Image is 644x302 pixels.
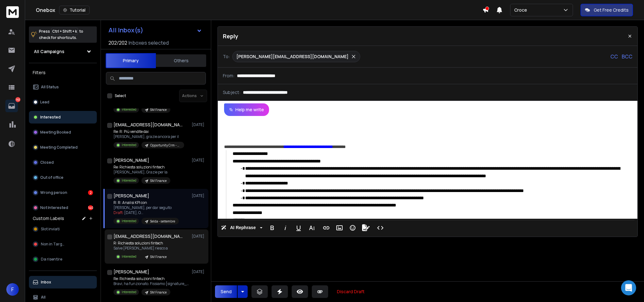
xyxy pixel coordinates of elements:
button: Interested [29,111,97,124]
button: AI Rephrase [220,222,264,234]
p: All [41,295,46,300]
button: Others [156,54,206,68]
p: Selda - settembre [150,219,175,224]
button: More Text [306,222,318,234]
p: [DATE] [192,193,206,198]
a: 142 [5,100,18,112]
button: Code View [374,222,386,234]
p: Croce [514,7,530,13]
button: Help me write [224,103,269,116]
button: Not Interested140 [29,201,97,214]
button: All Inbox(s) [103,24,207,36]
p: [DATE] [192,234,206,239]
p: 142 [15,97,20,102]
h3: Filters [29,68,97,77]
span: 202 / 202 [108,39,127,47]
p: Re: Richiesta soluzioni fintech [113,165,170,170]
button: Slot inviati [29,223,97,235]
p: Interested [122,290,136,294]
button: Signature [360,222,372,234]
button: F [6,283,19,296]
p: Interested [122,143,136,147]
p: SM Finance [150,107,167,112]
p: R: R: Analisi KPI con [113,200,179,205]
p: SM Finance [150,290,167,295]
span: Ctrl + Shift + k [51,28,78,35]
button: Underline (Ctrl+U) [293,222,305,234]
p: Not Interested [40,205,68,210]
button: All Campaigns [29,45,97,58]
button: Lead [29,96,97,108]
button: Non in Target [29,238,97,250]
p: Meeting Booked [40,130,71,135]
p: SM Finance [150,178,167,183]
p: CC [610,53,618,60]
p: [DATE] [192,122,206,127]
p: Interested [122,178,136,183]
button: Italic (Ctrl+I) [279,222,291,234]
p: [DATE] [192,269,206,274]
p: Inbox [41,280,51,285]
span: Non in Target [41,242,66,247]
span: AI Rephrase [229,225,257,230]
p: [DATE] [192,158,206,163]
button: Da risentire [29,253,97,266]
p: Closed [40,160,54,165]
p: R: Richiesta soluzioni fintech [113,241,170,246]
label: Select [115,93,126,98]
h1: All Inbox(s) [108,27,143,33]
div: Open Intercom Messenger [621,280,636,295]
p: Salve [PERSON_NAME] riesco a [113,246,170,251]
p: [PERSON_NAME], Grazie per la [113,170,170,175]
button: Bold (Ctrl+B) [266,222,278,234]
span: Draft: [113,210,124,215]
button: Insert Link (Ctrl+K) [320,222,332,234]
p: Re: Richiesta soluzioni fintech [113,276,189,281]
p: From: [223,73,234,79]
button: All Status [29,81,97,93]
span: Da risentire [41,257,62,262]
p: SM Finance [150,255,167,259]
p: BCC [622,53,632,60]
span: [DATE], O ... [124,210,143,215]
h3: Inboxes selected [129,39,169,47]
h1: [EMAIL_ADDRESS][DOMAIN_NAME] [113,233,183,239]
button: Tutorial [59,6,90,14]
p: Wrong person [40,190,67,195]
p: Lead [40,100,49,105]
h3: Custom Labels [33,215,64,222]
div: 140 [88,205,93,210]
button: Get Free Credits [581,4,633,16]
p: Interested [122,219,136,223]
p: Interested [122,107,136,112]
p: Reply [223,32,238,41]
p: Interested [122,254,136,259]
p: All Status [41,85,59,90]
button: Emoticons [347,222,359,234]
button: Meeting Booked [29,126,97,139]
p: Meeting Completed [40,145,78,150]
div: 2 [88,190,93,195]
p: To: [223,53,230,60]
p: [PERSON_NAME], grazie ancora per il [113,134,184,139]
button: Meeting Completed [29,141,97,154]
p: Interested [40,115,61,120]
h1: [EMAIL_ADDRESS][DOMAIN_NAME] [113,122,183,128]
p: Out of office [40,175,63,180]
h1: [PERSON_NAME] [113,157,149,163]
p: Bravi, ha funzionato. Fissiamo [signature_791441192] [113,281,189,286]
p: [PERSON_NAME][EMAIL_ADDRESS][DOMAIN_NAME] [236,53,349,60]
p: Re: R: Più vendite dai [113,129,184,134]
p: Press to check for shortcuts. [39,28,83,41]
h1: [PERSON_NAME] [113,269,149,275]
p: Get Free Credits [594,7,629,13]
p: Subject: [223,89,240,96]
button: Send [215,285,237,298]
div: Onebox [36,6,482,14]
p: Opportunity Crm - arredamento ottobre [150,143,180,148]
button: Inbox [29,276,97,288]
button: Out of office [29,171,97,184]
button: Closed [29,156,97,169]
